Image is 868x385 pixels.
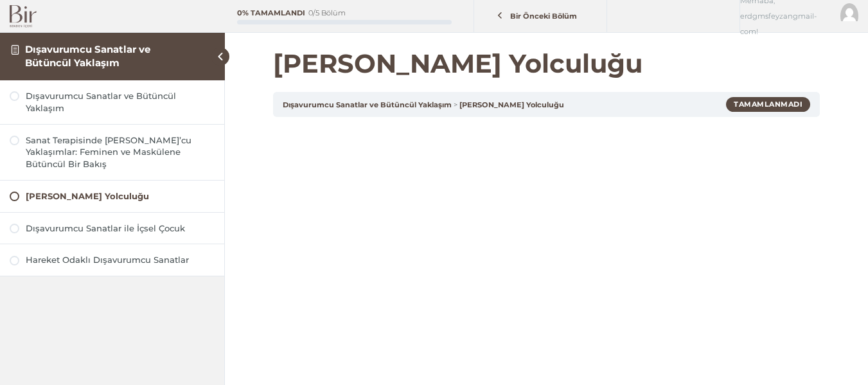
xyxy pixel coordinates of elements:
a: Bir Önceki Bölüm [477,4,603,28]
a: Sanat Terapisinde [PERSON_NAME]’cu Yaklaşımlar: Feminen ve Maskülene Bütüncül Bir Bakış [10,134,215,170]
div: Tamamlanmadı [726,97,810,111]
a: Dışavurumcu Sanatlar ve Bütüncül Yaklaşım [10,90,215,114]
div: 0% Tamamlandı [237,10,305,17]
div: Sanat Terapisinde [PERSON_NAME]’cu Yaklaşımlar: Feminen ve Maskülene Bütüncül Bir Bakış [26,134,215,170]
div: [PERSON_NAME] Yolculuğu [26,190,215,202]
a: Hareket Odaklı Dışavurumcu Sanatlar [10,254,215,266]
a: [PERSON_NAME] Yolculuğu [10,190,215,202]
img: Bir Logo [10,5,37,28]
h1: [PERSON_NAME] Yolculuğu [273,48,820,79]
a: [PERSON_NAME] Yolculuğu [459,100,564,109]
span: Bir Önceki Bölüm [503,12,585,21]
a: Dışavurumcu Sanatlar ile İçsel Çocuk [10,222,215,235]
div: Dışavurumcu Sanatlar ve Bütüncül Yaklaşım [26,90,215,114]
a: Dışavurumcu Sanatlar ve Bütüncül Yaklaşım [25,43,150,68]
div: Hareket Odaklı Dışavurumcu Sanatlar [26,254,215,266]
div: Dışavurumcu Sanatlar ile İçsel Çocuk [26,222,215,235]
div: 0/5 Bölüm [308,10,346,17]
a: Dışavurumcu Sanatlar ve Bütüncül Yaklaşım [283,100,452,109]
